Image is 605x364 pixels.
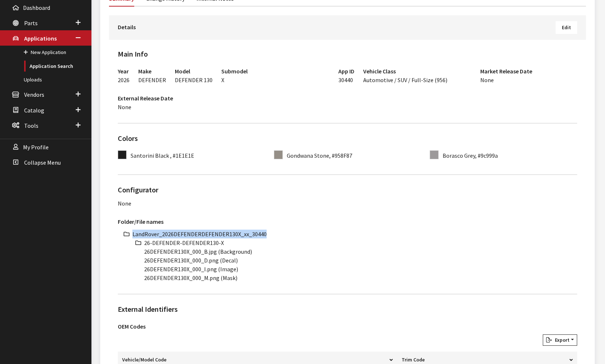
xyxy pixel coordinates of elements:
span: Parts [24,19,38,27]
span: Dashboard [23,4,50,11]
h3: Details [118,21,577,34]
span: #1E1E1E [173,152,194,159]
span: 30440 [338,76,353,84]
span: Gondwana Stone, [287,152,331,159]
li: 26DEFENDER130X_000_D.png (Decal) [144,256,577,265]
li: LandRover_2026DEFENDERDEFENDER130X_xx_30440 [132,230,577,238]
h3: Folder/File names [118,217,577,226]
li: 26DEFENDER130X_000_B.jpg (Background) [144,247,577,256]
h2: Main Info [118,49,577,60]
span: #958F87 [332,152,352,159]
h3: Submodel [221,67,330,76]
span: Borasco Grey, [443,152,477,159]
span: DEFENDER [138,76,166,84]
span: Collapse Menu [24,159,61,166]
span: Automotive / SUV / Full-Size (956) [363,76,447,84]
h3: Make [138,67,166,76]
h3: OEM Codes [118,322,577,331]
h2: External Identifiers [118,304,577,315]
h3: Year [118,67,129,76]
span: Tools [24,122,38,129]
span: My Profile [23,143,49,151]
h2: Colors [118,133,577,144]
span: Catalog [24,107,44,114]
h3: External Release Date [118,94,173,103]
button: Edit Details [556,21,577,34]
h3: App ID [338,67,354,76]
li: 26DEFENDER130X_000_M.png (Mask) [144,273,577,282]
span: Edit [562,24,571,31]
span: Santorini Black , [131,152,172,159]
span: 2026 [118,76,129,84]
span: Export [552,337,570,343]
span: None [118,103,131,111]
span: #9c999a [478,152,498,159]
div: None [118,199,577,208]
span: DEFENDER 130 [175,76,213,84]
h3: Vehicle Class [363,67,471,76]
h3: Market Release Date [480,67,532,76]
span: None [480,76,494,84]
span: Vendors [24,91,44,99]
h2: Configurator [118,184,577,195]
li: 26-DEFENDER-DEFENDER130-X [144,238,577,247]
span: Applications [24,35,57,42]
li: 26DEFENDER130X_000_I.png (Image) [144,265,577,273]
h3: Model [175,67,213,76]
span: X [221,76,224,84]
button: Export [543,334,577,346]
